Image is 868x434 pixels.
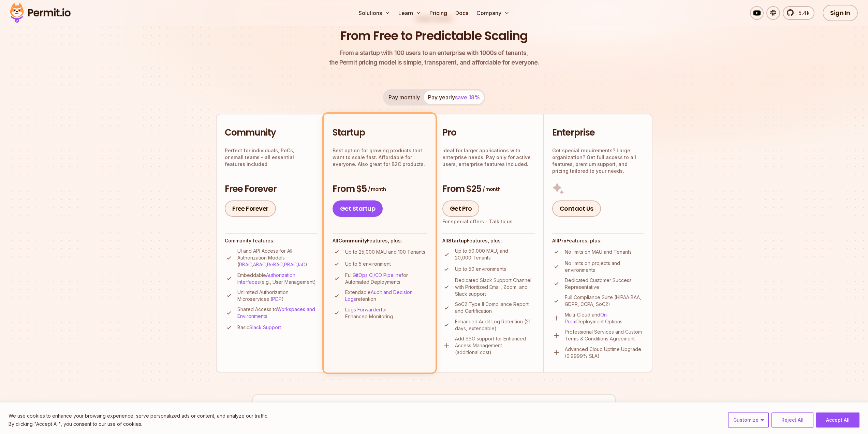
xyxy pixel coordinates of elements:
a: Contact Us [552,200,601,217]
button: Pay monthly [384,90,424,104]
p: for Enhanced Monitoring [345,306,427,320]
button: Learn [396,6,424,20]
a: Get Pro [442,200,480,217]
p: Up to 50 environments [455,266,506,272]
p: Dedicated Slack Support Channel with Prioritized Email, Zoom, and Slack support [455,277,535,297]
button: Reject All [771,412,813,428]
a: RBAC [239,262,252,267]
a: Free Forever [225,200,276,217]
p: Extendable retention [345,289,427,303]
a: 5.4k [783,6,814,20]
h2: Community [225,127,317,139]
a: Sign In [823,5,858,21]
a: ReBAC [267,262,283,267]
h1: From Free to Predictable Scaling [340,27,528,44]
p: the Permit pricing model is simple, transparent, and affordable for everyone. [329,48,539,67]
p: Professional Services and Custom Terms & Conditions Agreement [565,328,644,342]
span: / month [483,186,500,193]
a: IaC [298,262,305,267]
a: ABAC [253,262,266,267]
a: Pricing [427,6,450,20]
h2: Startup [333,127,427,139]
h2: Enterprise [552,127,644,139]
p: We use cookies to enhance your browsing experience, serve personalized ads or content, and analyz... [9,412,268,420]
p: No limits on MAU and Tenants [565,249,632,255]
h3: Free Forever [225,183,317,195]
a: Audit and Decision Logs [345,289,413,302]
h2: Pro [442,127,535,139]
p: Embeddable (e.g., User Management) [237,272,317,285]
p: Full for Automated Deployments [345,272,427,285]
p: No limits on projects and environments [565,260,644,274]
p: By clicking "Accept All", you consent to our use of cookies. [9,420,268,428]
a: Authorization Interfaces [237,272,295,285]
p: Unlimited Authorization Microservices ( ) [237,289,317,303]
img: Permit logo [7,1,74,25]
p: Up to 5 environment [345,261,391,267]
h3: From $5 [333,183,427,195]
span: / month [368,186,386,193]
p: UI and API Access for All Authorization Models ( , , , , ) [237,248,317,268]
a: Docs [453,6,471,20]
h4: All Features, plus: [442,237,535,244]
p: Perfect for individuals, PoCs, or small teams - all essential features included. [225,147,317,168]
p: Add SSO support for Enhanced Access Management (additional cost) [455,335,535,356]
p: Best option for growing products that want to scale fast. Affordable for everyone. Also great for... [333,147,427,168]
p: Shared Access to [237,306,317,320]
strong: Startup [448,238,467,243]
h4: All Features, plus: [333,237,427,244]
p: Up to 25,000 MAU and 100 Tenants [345,249,425,255]
button: Accept All [816,412,859,428]
p: Up to 50,000 MAU, and 20,000 Tenants [455,248,535,261]
button: Customize [728,412,769,428]
a: Talk to us [489,219,513,224]
a: On-Prem [565,312,609,324]
div: For special offers - [442,218,513,225]
strong: Community [338,238,367,243]
a: PDP [272,296,282,302]
a: Logs Forwarder [345,307,381,312]
h3: From $25 [442,183,535,195]
h4: All Features, plus: [552,237,644,244]
p: Dedicated Customer Success Representative [565,277,644,291]
a: GitOps CI/CD Pipeline [353,272,401,278]
p: Ideal for larger applications with enterprise needs. Pay only for active users, enterprise featur... [442,147,535,168]
p: Enhanced Audit Log Retention (21 days, extendable) [455,318,535,332]
a: Get Startup [333,200,383,217]
p: Advanced Cloud Uptime Upgrade (0.9999% SLA) [565,346,644,360]
a: PBAC [284,262,297,267]
p: Got special requirements? Large organization? Get full access to all features, premium support, a... [552,147,644,174]
span: From a startup with 100 users to an enterprise with 1000s of tenants, [329,48,539,58]
span: 5.4k [794,9,810,17]
p: SoC2 Type II Compliance Report and Certification [455,301,535,314]
p: Multi-Cloud and Deployment Options [565,311,644,325]
strong: Pro [558,238,567,243]
p: Full Compliance Suite (HIPAA BAA, GDPR, CCPA, SoC2) [565,294,644,308]
p: Basic [237,324,281,331]
h4: Community features: [225,237,317,244]
button: Solutions [356,6,393,20]
a: Slack Support [249,324,281,330]
button: Company [474,6,512,20]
